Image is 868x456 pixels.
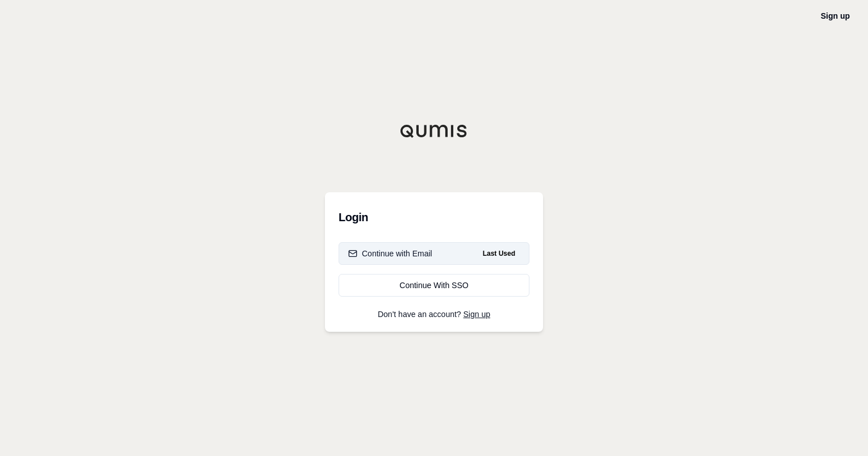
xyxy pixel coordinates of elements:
span: Last Used [478,247,520,260]
p: Don't have an account? [339,310,529,318]
a: Continue With SSO [339,274,529,297]
div: Continue With SSO [348,280,520,291]
button: Continue with EmailLast Used [339,242,529,265]
a: Sign up [464,310,490,319]
a: Sign up [821,11,850,20]
h3: Login [339,206,529,229]
img: Qumis [400,124,468,138]
div: Continue with Email [348,248,432,259]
